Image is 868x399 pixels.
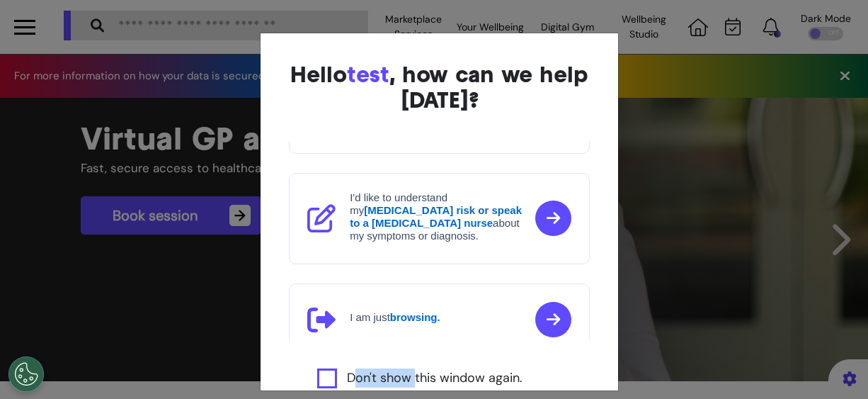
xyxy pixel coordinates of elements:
div: Hello , how can we help [DATE]? [289,62,590,113]
input: Agree to privacy policy [317,369,337,388]
strong: [MEDICAL_DATA] risk or speak to a [MEDICAL_DATA] nurse [350,204,522,229]
h4: I am just [350,311,440,324]
label: Don't show this window again. [347,369,522,388]
button: Open Preferences [8,356,44,392]
h4: I'd like to understand my about my symptoms or diagnosis. [350,191,532,242]
strong: browsing. [390,311,440,323]
span: test [347,61,389,88]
